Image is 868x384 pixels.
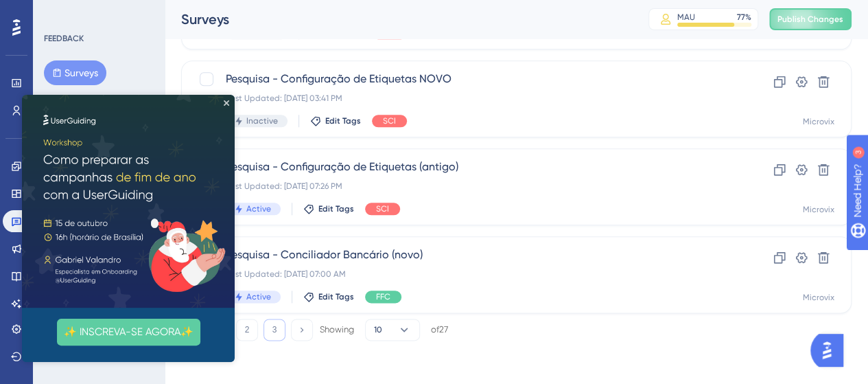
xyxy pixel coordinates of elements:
button: Surveys [44,60,106,85]
span: Pesquisa - Configuração de Etiquetas (antigo) [226,159,697,175]
iframe: UserGuiding AI Assistant Launcher [810,330,852,371]
span: FFC [376,291,390,302]
span: Edit Tags [318,291,354,302]
div: Microvix [803,292,834,303]
button: 3 [263,319,285,341]
div: Showing [320,324,354,336]
span: Edit Tags [325,115,361,126]
div: Last Updated: [DATE] 07:26 PM [226,181,697,192]
div: FEEDBACK [44,33,84,44]
div: 3 [95,7,99,18]
button: Edit Tags [303,203,354,214]
div: Close Preview [202,5,207,11]
div: Microvix [803,116,834,127]
div: MAU [677,12,695,23]
span: SCI [383,115,396,126]
div: Surveys [181,10,614,29]
span: Edit Tags [318,203,354,214]
span: Publish Changes [777,14,843,25]
span: SCI [376,203,389,214]
span: Need Help? [32,3,86,20]
div: Last Updated: [DATE] 03:41 PM [226,93,697,104]
button: 2 [236,319,258,341]
span: Inactive [246,115,278,126]
button: ✨ INSCREVA-SE AGORA✨ [35,224,178,251]
span: 10 [374,324,382,335]
button: Publish Changes [769,8,852,30]
span: Pesquisa - Configuração de Etiquetas NOVO [226,71,697,87]
span: Active [246,291,271,302]
span: Active [246,203,271,214]
div: of 27 [431,324,448,336]
div: 77 % [737,12,751,23]
button: 10 [365,319,420,341]
div: Last Updated: [DATE] 07:00 AM [226,269,697,280]
div: Microvix [803,204,834,215]
button: Edit Tags [310,115,361,126]
span: Pesquisa - Conciliador Bancário (novo) [226,247,697,263]
button: Edit Tags [303,291,354,302]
